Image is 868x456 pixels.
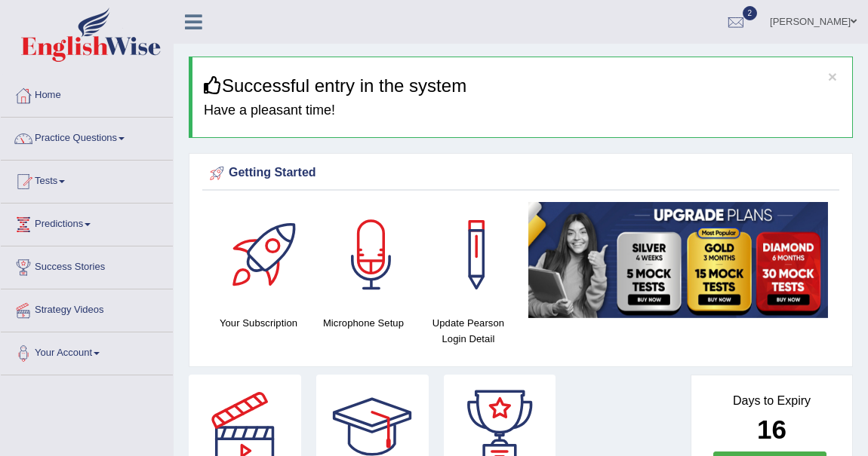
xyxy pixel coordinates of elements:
a: Your Account [1,332,173,370]
h3: Successful entry in the system [204,76,841,96]
span: 2 [743,6,758,20]
button: × [828,69,837,84]
a: Success Stories [1,246,173,284]
b: 16 [757,415,786,444]
a: Practice Questions [1,118,173,155]
img: small5.jpg [528,202,828,318]
a: Strategy Videos [1,289,173,327]
h4: Days to Expiry [708,394,836,408]
div: Getting Started [206,162,836,185]
a: Tests [1,161,173,198]
h4: Microphone Setup [319,315,408,331]
a: Home [1,75,173,112]
h4: Update Pearson Login Detail [423,315,513,347]
h4: Your Subscription [214,315,303,331]
a: Predictions [1,204,173,241]
h4: Have a pleasant time! [204,103,841,118]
